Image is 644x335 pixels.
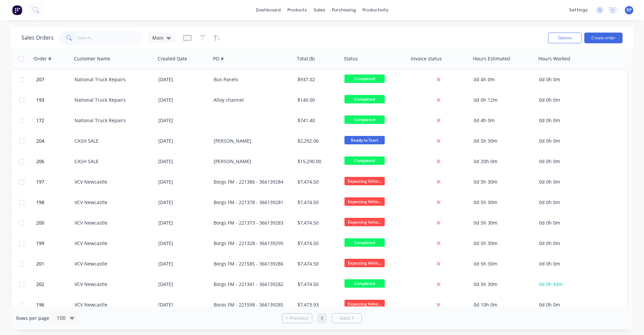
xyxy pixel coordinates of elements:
[539,117,560,124] span: 0d 0h 0m
[539,281,563,287] span: 0d 0h 43m
[253,5,284,15] a: dashboard
[539,158,560,164] span: 0d 0h 0m
[317,313,327,323] a: Page 1 is your current page
[36,220,44,226] span: 200
[344,300,385,308] span: Expecting Vehic...
[474,281,531,288] div: 0d 5h 30m
[74,138,149,144] div: CASH SALE
[214,97,288,103] div: Alloy channel
[36,117,44,124] span: 172
[298,220,337,226] div: $7,474.50
[36,240,44,247] span: 199
[344,279,385,288] span: Completed
[282,315,312,322] a: Previous page
[34,69,74,90] button: 207
[16,315,49,322] span: Rows per page
[344,259,385,267] span: Expecting Vehic...
[34,110,74,131] button: 172
[474,117,531,124] div: 0d 4h 0m
[36,281,44,288] span: 202
[332,315,362,322] a: Next page
[36,76,44,83] span: 207
[74,158,149,165] div: CASH SALE
[74,260,149,267] div: VCV Newcastle
[34,213,74,233] button: 200
[566,5,591,15] div: settings
[214,220,288,226] div: Borgs FM - 221373 - 366139283
[344,218,385,226] span: Expecting Vehic...
[539,220,560,226] span: 0d 0h 0m
[214,158,288,165] div: [PERSON_NAME]
[474,240,531,247] div: 0d 5h 30m
[344,95,385,103] span: Completed
[34,295,74,315] button: 196
[36,138,44,144] span: 204
[539,301,560,308] span: 0d 0h 0m
[74,179,149,185] div: VCV Newcastle
[474,260,531,267] div: 0d 5h 30m
[344,115,385,124] span: Completed
[474,158,531,165] div: 0d 20h 0m
[74,117,149,124] div: National Truck Repairs
[158,55,187,62] div: Created Date
[298,301,337,308] div: $7,473.93
[539,138,560,144] span: 0d 0h 0m
[548,33,582,43] button: Options
[539,179,560,185] span: 0d 0h 0m
[474,179,531,185] div: 0d 5h 30m
[158,76,208,83] div: [DATE]
[74,199,149,206] div: VCV Newcastle
[329,5,359,15] div: purchasing
[539,97,560,103] span: 0d 0h 0m
[36,260,44,267] span: 201
[21,35,54,41] h1: Sales Orders
[298,76,337,83] div: $937.02
[34,233,74,253] button: 199
[539,199,560,205] span: 0d 0h 0m
[34,192,74,212] button: 198
[74,97,149,103] div: National Truck Repairs
[298,138,337,144] div: $2,292.06
[344,197,385,206] span: Expecting Vehic...
[344,156,385,165] span: Completed
[298,179,337,185] div: $7,474.50
[538,55,570,62] div: Hours Worked
[158,240,208,247] div: [DATE]
[158,117,208,124] div: [DATE]
[152,34,164,41] span: Main
[158,97,208,103] div: [DATE]
[36,158,44,165] span: 206
[74,281,149,288] div: VCV Newcastle
[74,301,149,308] div: VCV Newcastle
[213,55,224,62] div: PO #
[34,254,74,274] button: 201
[298,260,337,267] div: $7,474.50
[74,240,149,247] div: VCV Newcastle
[473,55,510,62] div: Hours Estimated
[36,97,44,103] span: 193
[158,220,208,226] div: [DATE]
[298,158,337,165] div: $15,290.00
[284,5,310,15] div: products
[584,33,623,43] button: Create order
[474,199,531,206] div: 0d 5h 30m
[74,220,149,226] div: VCV Newcastle
[474,76,531,83] div: 0d 4h 0m
[289,315,309,322] span: Previous
[36,179,44,185] span: 197
[298,117,337,124] div: $741.40
[158,158,208,165] div: [DATE]
[214,281,288,288] div: Borgs FM - 221341 - 366139282
[34,131,74,151] button: 204
[74,76,149,83] div: National Truck Repairs
[411,55,442,62] div: Invoice status
[214,260,288,267] div: Borgs FM - 221585 - 366139286
[34,55,51,62] div: Order #
[298,199,337,206] div: $7,474.50
[279,313,365,323] ul: Pagination
[627,7,632,13] span: RP
[214,199,288,206] div: Borgs FM - 221378 - 366139281
[34,90,74,110] button: 193
[158,281,208,288] div: [DATE]
[158,301,208,308] div: [DATE]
